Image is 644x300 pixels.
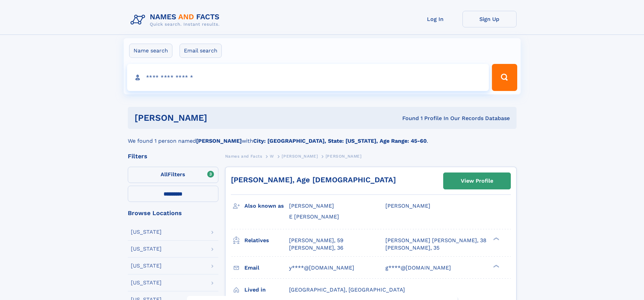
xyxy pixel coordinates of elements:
[244,284,289,296] h3: Lived in
[131,263,162,269] div: [US_STATE]
[282,152,318,160] a: [PERSON_NAME]
[289,286,405,293] span: [GEOGRAPHIC_DATA], [GEOGRAPHIC_DATA]
[289,213,339,220] span: E [PERSON_NAME]
[462,11,517,27] a: Sign Up
[127,64,489,91] input: search input
[385,237,486,244] a: [PERSON_NAME] [PERSON_NAME], 38
[128,167,218,183] label: Filters
[196,138,242,144] b: [PERSON_NAME]
[270,152,274,160] a: W
[128,11,225,29] img: Logo Names and Facts
[385,244,439,252] a: [PERSON_NAME], 35
[408,11,462,27] a: Log In
[289,237,343,244] a: [PERSON_NAME], 59
[270,154,274,159] span: W
[231,176,396,184] a: [PERSON_NAME], Age [DEMOGRAPHIC_DATA]
[282,154,318,159] span: [PERSON_NAME]
[131,229,162,235] div: [US_STATE]
[289,244,343,252] a: [PERSON_NAME], 36
[161,171,168,178] span: All
[225,152,262,160] a: Names and Facts
[385,203,430,209] span: [PERSON_NAME]
[131,280,162,285] div: [US_STATE]
[444,173,510,189] a: View Profile
[305,115,510,122] div: Found 1 Profile In Our Records Database
[129,44,172,58] label: Name search
[128,210,218,216] div: Browse Locations
[135,114,305,122] h1: [PERSON_NAME]
[180,44,222,58] label: Email search
[128,153,218,159] div: Filters
[131,246,162,252] div: [US_STATE]
[492,64,517,91] button: Search Button
[128,129,517,145] div: We found 1 person named with .
[492,236,500,241] div: ❯
[244,262,289,274] h3: Email
[244,235,289,246] h3: Relatives
[289,203,334,209] span: [PERSON_NAME]
[492,264,500,268] div: ❯
[326,154,362,159] span: [PERSON_NAME]
[461,173,493,189] div: View Profile
[244,200,289,212] h3: Also known as
[253,138,427,144] b: City: [GEOGRAPHIC_DATA], State: [US_STATE], Age Range: 45-60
